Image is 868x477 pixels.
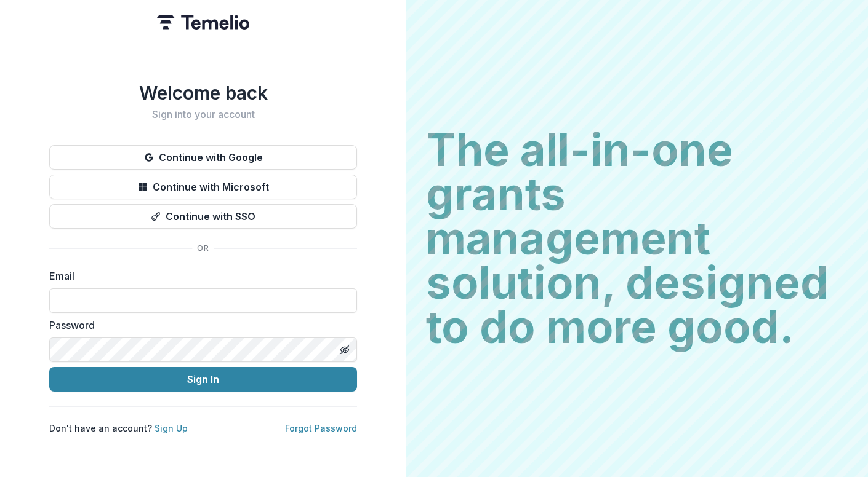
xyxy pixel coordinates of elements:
p: Don't have an account? [49,422,188,435]
button: Continue with SSO [49,204,357,229]
label: Password [49,318,350,333]
a: Sign Up [155,423,188,433]
label: Email [49,269,350,283]
button: Continue with Google [49,145,357,170]
button: Toggle password visibility [335,340,355,360]
a: Forgot Password [285,423,357,433]
img: Temelio [157,15,249,30]
button: Continue with Microsoft [49,175,357,199]
button: Sign In [49,367,357,392]
h2: Sign into your account [49,109,357,120]
h1: Welcome back [49,82,357,104]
